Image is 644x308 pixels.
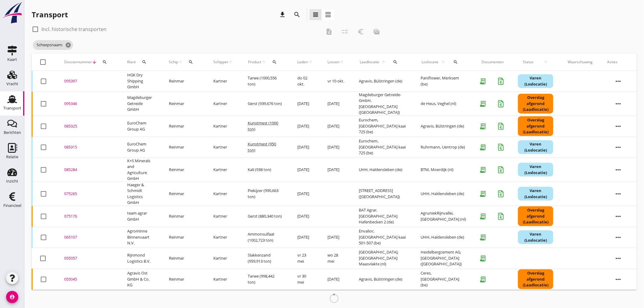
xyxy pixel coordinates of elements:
i: receipt_long [477,164,489,176]
div: Vracht [6,82,18,86]
i: receipt_long [477,141,489,153]
td: Agravis, Bülstringen (de) [352,71,413,92]
td: Ammonsulfaat (1002,723 ton) [240,227,290,248]
i: view_headline [312,11,319,18]
td: [DATE] [320,227,352,248]
i: search [142,60,147,65]
td: [DATE] [290,137,320,158]
td: vr 30 mei [290,269,320,290]
td: de Heus, Veghel (nl) [413,92,474,116]
i: receipt_long [477,210,489,222]
span: Schip [169,59,178,65]
div: Acties [607,59,629,65]
td: [DATE] [320,137,352,158]
i: arrow_upward [539,60,553,65]
td: Kartner [206,92,240,116]
td: Magdeburger Getreide-GmbH, [GEOGRAPHIC_DATA] ([GEOGRAPHIC_DATA]) [352,92,413,116]
div: 085315 [64,144,113,150]
i: arrow_upward [261,60,266,65]
span: Product [248,59,261,65]
td: Ceres, [GEOGRAPHIC_DATA] (be) [413,269,474,290]
td: vr 10 okt. [320,71,352,92]
div: Klant [127,55,154,69]
td: EuroChem Group AG [120,116,162,137]
td: Tarwe (1000,556 ton) [240,71,290,92]
i: search [272,60,277,65]
td: BAT Agrar, [GEOGRAPHIC_DATA] Hafenbecken 2 (de) [352,206,413,227]
td: [DATE] [290,116,320,137]
span: Kunstmest (1000 ton) [248,120,278,132]
div: Relatie [6,155,18,159]
td: Haeger & Schmidt Logistics GmbH [120,182,162,206]
div: Kaart [7,58,17,61]
i: account_circle [6,291,18,303]
div: 095397 [64,78,113,84]
td: [DATE] [290,92,320,116]
label: Incl. historische transporten [41,26,107,32]
td: Heidelbergcement AG, [GEOGRAPHIC_DATA] ([GEOGRAPHIC_DATA]) [413,248,474,269]
span: Status [518,59,538,65]
div: 055045 [64,276,113,282]
td: Reinmar [162,182,206,206]
span: Loslocatie [421,59,440,65]
i: receipt_long [477,252,489,264]
i: search [293,11,301,18]
i: arrow_upward [308,60,313,65]
div: Transport [3,106,21,110]
td: [DATE] [320,158,352,182]
div: Overslag afgerond (Laadlocatie) [518,94,553,114]
td: Reinmar [162,269,206,290]
td: Agrominne Binnenvaart N.V. [120,227,162,248]
i: more_horiz [610,229,627,246]
td: [DATE] [320,92,352,116]
td: [STREET_ADDRESS] ([GEOGRAPHIC_DATA]) [352,182,413,206]
td: Kartner [206,248,240,269]
i: view_agenda [324,11,332,18]
td: Paniflower, Merksem (be) [413,71,474,92]
i: receipt_long [477,273,489,285]
i: receipt_long [477,120,489,132]
td: Reinmar [162,206,206,227]
i: more_horiz [610,250,627,267]
td: Tarwe (998,442 ton) [240,269,290,290]
div: Varen (Loslocatie) [518,230,553,244]
td: Gerst (939,676 ton) [240,92,290,116]
td: Kartner [206,116,240,137]
td: UHH, Haldensleben (de) [352,158,413,182]
div: Overslag afgerond (Laadlocatie) [518,269,553,289]
td: Ruhrmann, Uentrop (de) [413,137,474,158]
td: AgruniekRijnvallei, [GEOGRAPHIC_DATA] (nl) [413,206,474,227]
i: more_horiz [610,161,627,178]
i: more_horiz [610,271,627,288]
td: wo 28 mei [320,248,352,269]
div: 075265 [64,191,113,197]
td: HGK Dry Shipping GmbH [120,71,162,92]
td: Envalior, [GEOGRAPHIC_DATA] kaai 501-507 (be) [352,227,413,248]
i: arrow_upward [380,60,387,65]
span: Schipper [213,59,228,65]
img: logo-small.a267ee39.svg [1,2,23,24]
td: [DATE] [290,206,320,227]
span: Laadlocatie [359,59,380,65]
td: Magdeburger Getreide GmbH [120,92,162,116]
i: search [453,60,458,65]
td: Reinmar [162,71,206,92]
td: [DATE] [320,116,352,137]
i: arrow_downward [92,60,97,65]
span: Scheepsnaam: [33,40,73,50]
div: 075176 [64,213,113,219]
div: 085284 [64,167,113,173]
td: Rijnmond Logistics B.V. [120,248,162,269]
td: Reinmar [162,137,206,158]
td: Slakkenzand (959,913 ton) [240,248,290,269]
td: Kartner [206,71,240,92]
td: do 02 okt. [290,71,320,92]
i: arrow_upward [440,60,447,65]
div: Overslag afgerond (Laadlocatie) [518,116,553,136]
i: arrow_upward [178,60,183,65]
td: Agravis Ost GmbH & Co. KG [120,269,162,290]
i: search [102,60,107,65]
i: arrow_upward [228,60,233,65]
div: Waarschuwing [568,59,593,65]
td: [GEOGRAPHIC_DATA], [GEOGRAPHIC_DATA] Maasvlakte (nl) [352,248,413,269]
